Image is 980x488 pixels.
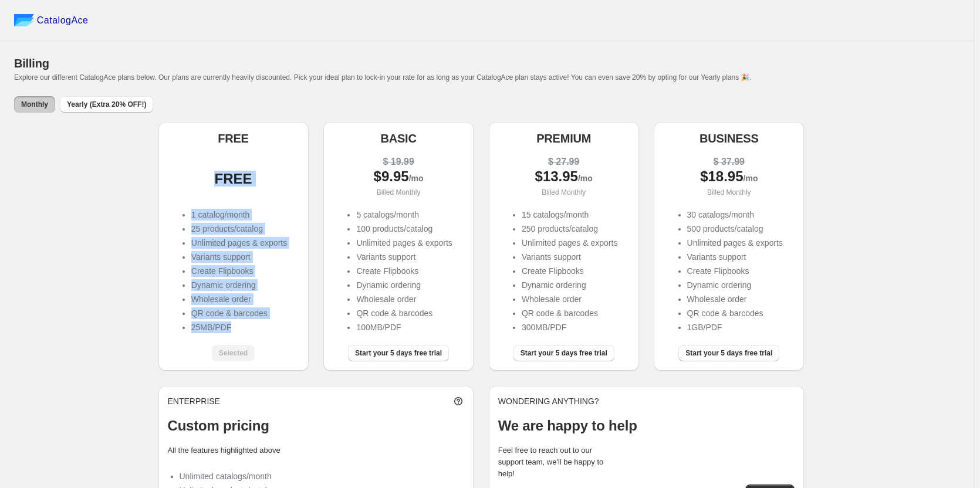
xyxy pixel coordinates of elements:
p: Custom pricing [168,416,465,435]
p: WONDERING ANYTHING? [498,395,795,407]
li: 5 catalogs/month [356,209,452,221]
li: 1GB/PDF [687,321,783,333]
div: $ 19.99 [333,156,464,168]
div: $ 13.95 [498,171,630,184]
li: 100 products/catalog [356,223,452,235]
button: Yearly (Extra 20% OFF!) [60,96,153,113]
span: Billing [14,57,49,70]
span: Yearly (Extra 20% OFF!) [67,100,146,109]
li: 100MB/PDF [356,321,452,333]
span: Explore our different CatalogAce plans below. Our plans are currently heavily discounted. Pick yo... [14,73,752,82]
h5: FREE [218,131,249,145]
label: All the features highlighted above [168,446,281,455]
li: Unlimited catalogs/month [180,470,276,482]
h5: BUSINESS [699,131,759,145]
li: QR code & barcodes [191,307,287,319]
p: Billed Monthly [498,187,630,198]
li: Variants support [687,251,783,263]
div: $ 27.99 [498,156,630,168]
li: Create Flipbooks [191,265,287,277]
li: Wholesale order [191,293,287,305]
p: ENTERPRISE [168,395,220,407]
li: Create Flipbooks [356,265,452,277]
div: FREE [168,173,299,185]
li: Dynamic ordering [522,279,617,291]
li: 25MB/PDF [191,321,287,333]
li: Wholesale order [356,293,452,305]
li: Dynamic ordering [687,279,783,291]
span: /mo [578,174,593,183]
li: 15 catalogs/month [522,209,617,221]
h5: PREMIUM [536,131,591,145]
h5: BASIC [380,131,416,145]
span: Start your 5 days free trial [521,348,607,358]
li: 300MB/PDF [522,321,617,333]
button: Monthly [14,96,55,113]
img: catalog ace [14,14,34,26]
li: Wholesale order [687,293,783,305]
li: Wholesale order [522,293,617,305]
li: Dynamic ordering [356,279,452,291]
div: $ 9.95 [333,171,464,184]
p: We are happy to help [498,416,795,435]
li: QR code & barcodes [687,307,783,319]
li: QR code & barcodes [356,307,452,319]
span: /mo [409,174,424,183]
p: Billed Monthly [333,187,464,198]
li: Variants support [522,251,617,263]
li: Unlimited pages & exports [356,237,452,249]
span: Start your 5 days free trial [355,348,442,358]
span: /mo [744,174,758,183]
span: Monthly [21,100,48,109]
span: Start your 5 days free trial [685,348,772,358]
div: $ 18.95 [663,171,795,184]
li: 1 catalog/month [191,209,287,221]
li: Unlimited pages & exports [191,237,287,249]
li: Unlimited pages & exports [522,237,617,249]
li: Dynamic ordering [191,279,287,291]
li: Variants support [356,251,452,263]
li: 30 catalogs/month [687,209,783,221]
button: Start your 5 days free trial [348,345,449,361]
li: QR code & barcodes [522,307,617,319]
p: Billed Monthly [663,187,795,198]
span: CatalogAce [37,15,89,26]
button: Start your 5 days free trial [678,345,779,361]
li: Variants support [191,251,287,263]
div: $ 37.99 [663,156,795,168]
li: 250 products/catalog [522,223,617,235]
li: Create Flipbooks [522,265,617,277]
li: Unlimited pages & exports [687,237,783,249]
li: 25 products/catalog [191,223,287,235]
button: Start your 5 days free trial [513,345,614,361]
li: Create Flipbooks [687,265,783,277]
li: 500 products/catalog [687,223,783,235]
p: Feel free to reach out to our support team, we'll be happy to help! [498,445,616,480]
